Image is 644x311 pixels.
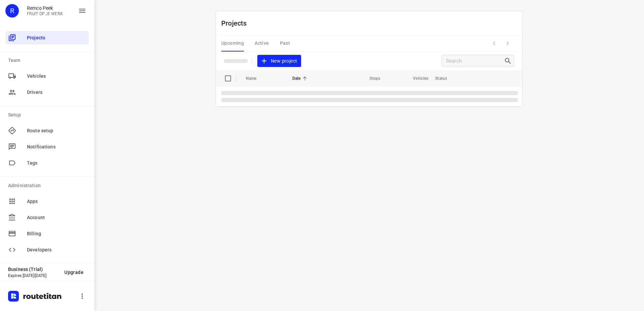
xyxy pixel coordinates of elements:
[27,5,63,11] p: Remco Peek
[292,74,310,82] span: Date
[5,227,89,240] div: Billing
[246,74,265,82] span: Name
[27,230,86,237] span: Billing
[446,56,504,66] input: Search projects
[435,74,456,82] span: Status
[8,273,59,278] p: Expires [DATE][DATE]
[59,266,89,278] button: Upgrade
[8,57,89,64] p: Team
[27,160,86,167] span: Tags
[27,198,86,205] span: Apps
[27,89,86,96] span: Drivers
[5,69,89,83] div: Vehicles
[5,156,89,170] div: Tags
[27,11,63,16] p: FRUIT OP JE WERK
[5,85,89,99] div: Drivers
[361,74,380,82] span: Stops
[5,195,89,208] div: Apps
[5,211,89,224] div: Account
[64,270,84,275] span: Upgrade
[5,4,19,18] div: R
[221,18,252,28] p: Projects
[27,143,86,150] span: Notifications
[487,37,501,50] span: Previous Page
[261,57,297,65] span: New project
[501,37,514,50] span: Next Page
[8,182,89,189] p: Administration
[27,73,86,80] span: Vehicles
[504,57,514,65] div: Search
[27,246,86,253] span: Developers
[257,55,301,67] button: New project
[5,243,89,256] div: Developers
[27,214,86,221] span: Account
[5,140,89,153] div: Notifications
[8,111,89,118] p: Setup
[5,31,89,44] div: Projects
[8,267,59,272] p: Business (Trial)
[5,124,89,137] div: Route setup
[27,127,86,134] span: Route setup
[404,74,428,82] span: Vehicles
[27,34,86,41] span: Projects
